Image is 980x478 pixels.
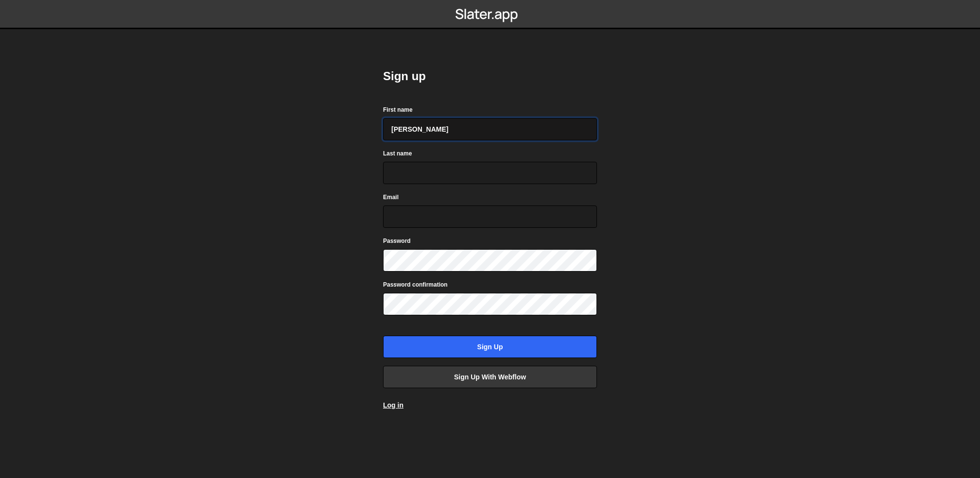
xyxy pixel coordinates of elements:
[383,401,403,409] a: Log in
[383,366,597,388] a: Sign up with Webflow
[383,336,597,358] input: Sign up
[383,105,413,115] label: First name
[383,149,412,158] label: Last name
[383,68,597,84] h2: Sign up
[383,280,448,290] label: Password confirmation
[383,192,399,202] label: Email
[383,236,411,246] label: Password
